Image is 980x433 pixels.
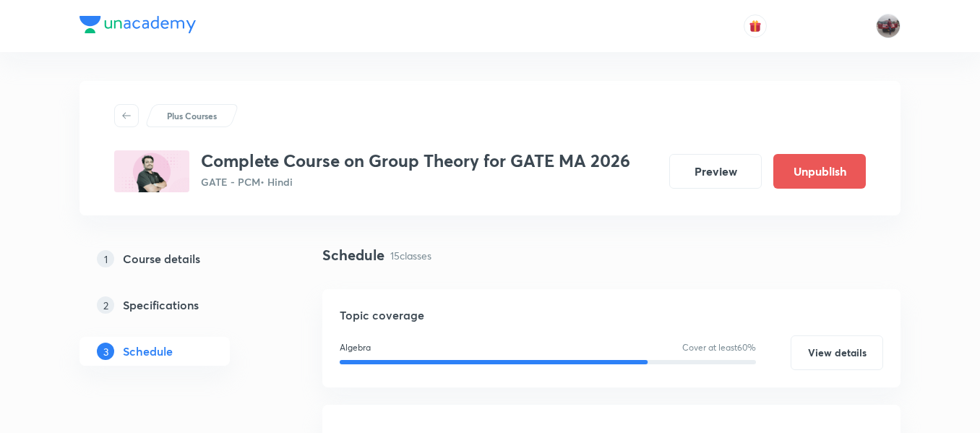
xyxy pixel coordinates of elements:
p: Algebra [340,341,371,354]
img: Company Logo [79,16,196,33]
img: avatar [749,20,762,33]
h5: Specifications [123,296,199,314]
a: 1Course details [79,244,276,273]
h5: Topic coverage [340,306,883,324]
img: F0B8A5E1-4A5F-4FBD-B7D0-B3B35614B07D_plus.png [114,150,189,192]
p: 3 [97,343,114,360]
h5: Schedule [123,343,173,360]
p: 15 classes [390,248,431,263]
p: 1 [97,250,114,267]
button: View details [791,335,883,370]
p: Plus Courses [167,109,217,122]
button: Unpublish [773,154,866,189]
h5: Course details [123,250,200,267]
button: Preview [669,154,762,189]
p: Cover at least 60 % [682,341,756,354]
a: 2Specifications [79,291,276,320]
h3: Complete Course on Group Theory for GATE MA 2026 [201,150,630,171]
p: GATE - PCM • Hindi [201,174,630,189]
img: amirhussain Hussain [876,14,901,38]
p: 2 [97,296,114,314]
h4: Schedule [322,244,384,266]
button: avatar [744,14,767,38]
a: Company Logo [79,16,196,37]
